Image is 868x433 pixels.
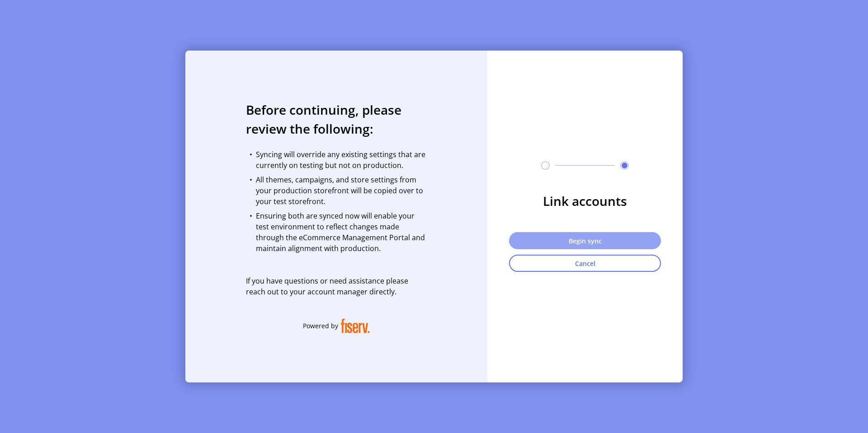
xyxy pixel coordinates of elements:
[246,100,548,138] h3: Before continuing, please review the following:
[509,191,661,210] h3: Link accounts
[509,232,661,249] button: Begin sync
[256,149,427,171] span: Syncing will override any existing settings that are currently on testing but not on production.
[256,210,427,254] span: Ensuring both are synced now will enable your test environment to reflect changes made through th...
[250,210,252,221] span: •
[303,321,338,331] span: Powered by
[256,174,427,207] span: All themes, campaigns, and store settings from your production storefront will be copied over to ...
[250,149,252,160] span: •
[250,174,252,185] span: •
[509,255,661,272] button: Cancel
[246,275,427,297] span: If you have questions or need assistance please reach out to your account manager directly.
